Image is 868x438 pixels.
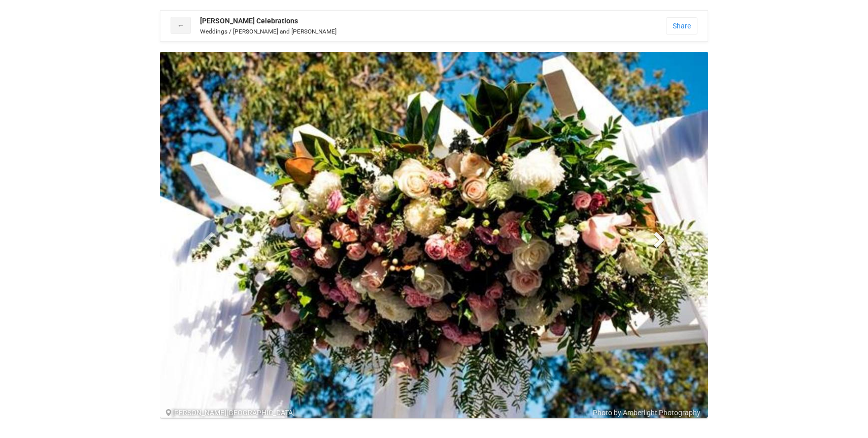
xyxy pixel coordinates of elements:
[666,17,697,35] a: Share
[200,28,337,35] small: Weddings / [PERSON_NAME] and [PERSON_NAME]
[160,52,708,418] img: 43130966_1975482409164490_7476599311334113280_n.jpg
[165,408,713,418] div: [PERSON_NAME][GEOGRAPHIC_DATA]
[171,17,191,34] a: ←
[200,17,298,25] strong: [PERSON_NAME] Celebrations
